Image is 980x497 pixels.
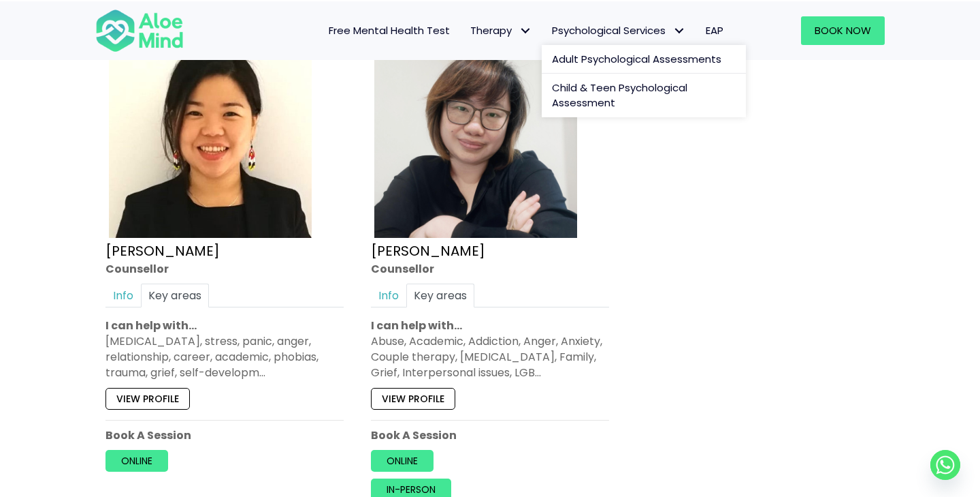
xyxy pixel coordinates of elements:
[552,23,685,37] span: Psychological Services
[371,241,485,260] a: [PERSON_NAME]
[105,427,344,443] p: Book A Session
[105,241,220,260] a: [PERSON_NAME]
[105,318,344,333] p: I can help with…
[515,20,535,40] span: Therapy: submenu
[815,23,871,37] span: Book Now
[930,450,960,480] a: Whatsapp
[371,427,609,443] p: Book A Session
[371,284,406,307] a: Info
[201,16,734,45] nav: Menu
[801,16,885,45] a: Book Now
[371,387,455,409] a: View profile
[329,23,450,37] span: Free Mental Health Test
[542,74,746,117] a: Child & Teen Psychological Assessment
[371,318,609,333] p: I can help with…
[470,23,532,37] span: Therapy
[109,35,312,238] img: Karen Counsellor
[552,80,687,110] span: Child & Teen Psychological Assessment
[542,16,696,45] a: Psychological ServicesPsychological Services: submenu
[542,45,746,74] a: Adult Psychological Assessments
[460,16,542,45] a: TherapyTherapy: submenu
[318,16,460,45] a: Free Mental Health Test
[105,450,168,472] a: Online
[371,333,609,381] div: Abuse, Academic, Addiction, Anger, Anxiety, Couple therapy, [MEDICAL_DATA], Family, Grief, Interp...
[696,16,734,45] a: EAP
[141,284,209,307] a: Key areas
[706,23,723,37] span: EAP
[371,450,434,472] a: Online
[374,35,577,238] img: Yvonne crop Aloe Mind
[406,284,474,307] a: Key areas
[105,387,190,409] a: View profile
[669,20,689,40] span: Psychological Services: submenu
[552,52,721,66] span: Adult Psychological Assessments
[95,8,184,53] img: Aloe mind Logo
[105,260,344,276] div: Counsellor
[105,333,344,381] div: [MEDICAL_DATA], stress, panic, anger, relationship, career, academic, phobias, trauma, grief, sel...
[371,260,609,276] div: Counsellor
[105,284,141,307] a: Info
